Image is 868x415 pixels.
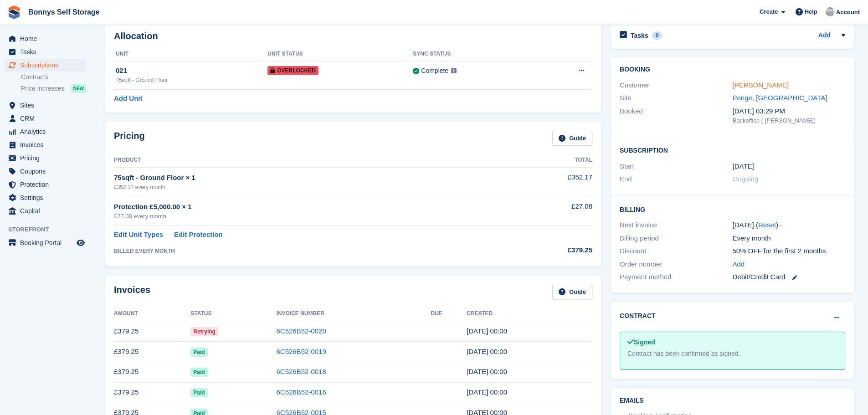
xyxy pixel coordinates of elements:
div: 0 [652,31,663,40]
a: menu [5,125,86,138]
span: Storefront [8,225,91,234]
th: Sync Status [413,47,538,61]
span: Analytics [20,125,75,138]
span: Settings [20,191,75,204]
a: menu [5,205,86,217]
a: menu [5,46,86,58]
th: Product [114,153,504,168]
h2: Subscription [620,145,845,154]
th: Amount [114,307,190,321]
div: 50% OFF for the first 2 months [733,246,845,256]
a: [PERSON_NAME] [733,81,789,89]
div: Discount [620,246,732,256]
a: menu [5,165,86,178]
span: Paid [190,388,207,397]
div: Booked [620,106,732,125]
div: Every month [733,233,845,244]
td: £379.25 [114,321,190,342]
a: Guide [552,285,592,300]
span: Help [805,7,817,16]
span: Ongoing [733,175,759,183]
span: Home [20,32,75,45]
span: Coupons [20,165,75,178]
span: Paid [190,368,207,377]
th: Due [431,307,467,321]
td: £27.08 [504,196,592,226]
a: Preview store [75,237,86,248]
a: menu [5,99,86,112]
span: Paid [190,348,207,357]
a: Penge, [GEOGRAPHIC_DATA] [733,94,827,102]
h2: Emails [620,397,845,405]
span: Protection [20,178,75,191]
td: £352.17 [504,167,592,196]
a: Reset [758,221,776,229]
th: Unit Status [267,47,413,61]
img: icon-info-grey-7440780725fd019a000dd9b08b2336e03edf1995a4989e88bcd33f0948082b44.svg [451,68,457,73]
a: Add [733,259,745,270]
span: Create [760,7,778,16]
div: £27.08 every month [114,212,504,221]
div: Order number [620,259,732,270]
h2: Billing [620,205,845,214]
a: menu [5,59,86,72]
img: stora-icon-8386f47178a22dfd0bd8f6a31ec36ba5ce8667c1dd55bd0f319d3a0aa187defe.svg [7,5,21,19]
td: £379.25 [114,382,190,403]
a: Edit Protection [174,230,223,240]
h2: Booking [620,66,845,73]
time: 2025-06-17 23:00:58 UTC [467,368,507,375]
div: Debit/Credit Card [733,272,845,282]
span: Subscriptions [20,59,75,72]
a: 6C526B52-0020 [277,327,326,335]
div: Site [620,93,732,103]
a: Guide [552,131,592,146]
h2: Tasks [631,31,648,40]
a: menu [5,112,86,125]
div: Payment method [620,272,732,282]
span: Overlocked [267,66,318,75]
a: menu [5,191,86,204]
a: Add [818,31,831,41]
a: menu [5,32,86,45]
div: £352.17 every month [114,183,504,191]
span: Invoices [20,138,75,151]
div: BILLED EVERY MONTH [114,247,504,255]
span: Retrying [190,327,218,336]
div: Tooltip anchor [777,221,785,230]
a: Bonnys Self Storage [25,5,103,20]
div: £379.25 [504,245,592,256]
div: 021 [116,66,267,76]
div: End [620,174,732,184]
a: Contracts [21,73,86,82]
h2: Pricing [114,131,145,146]
a: menu [5,178,86,191]
a: menu [5,138,86,151]
span: Account [836,8,860,17]
div: Complete [421,66,448,76]
span: CRM [20,112,75,125]
img: James Bonny [826,7,835,16]
td: £379.25 [114,342,190,362]
div: Signed [627,338,837,347]
a: Add Unit [114,93,142,104]
th: Invoice Number [277,307,431,321]
span: Pricing [20,152,75,164]
a: 6C526B52-0018 [277,368,326,375]
div: Next invoice [620,220,732,231]
time: 2025-05-17 23:00:36 UTC [467,388,507,396]
div: Backoffice ( [PERSON_NAME]) [733,116,845,125]
a: 6C526B52-0016 [277,388,326,396]
div: Billing period [620,233,732,244]
div: Protection £5,000.00 × 1 [114,202,504,212]
td: £379.25 [114,362,190,382]
a: Price increases NEW [21,83,86,93]
time: 2025-08-17 23:00:49 UTC [467,327,507,335]
div: 75sqft - Ground Floor [116,76,267,84]
a: 6C526B52-0019 [277,348,326,355]
div: Contract has been confirmed as signed. [627,349,837,359]
div: [DATE] ( ) [733,220,845,231]
div: 75sqft - Ground Floor × 1 [114,173,504,183]
a: menu [5,152,86,164]
div: Customer [620,80,732,91]
a: Edit Unit Types [114,230,163,240]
